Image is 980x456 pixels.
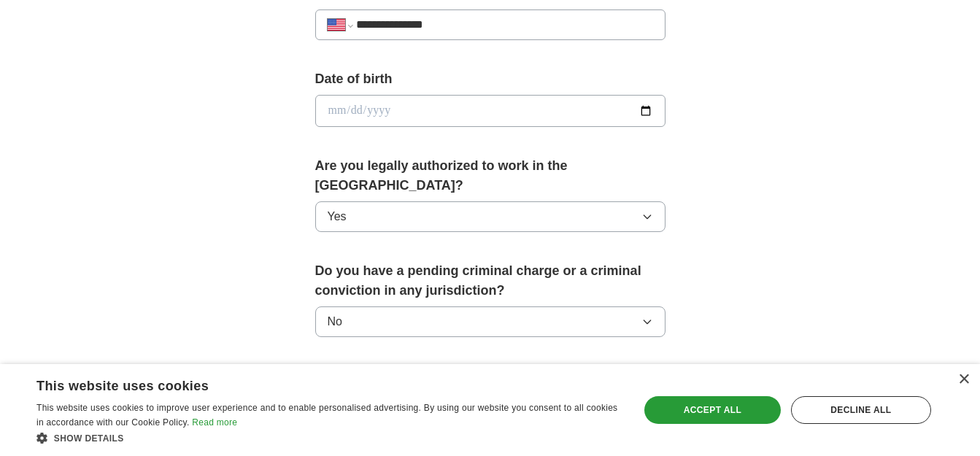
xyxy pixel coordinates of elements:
div: Decline all [791,396,931,424]
label: Do you have a pending criminal charge or a criminal conviction in any jurisdiction? [315,261,665,301]
span: Show details [54,433,124,444]
span: Yes [328,208,347,225]
span: No [328,313,342,331]
label: Are you legally authorized to work in the [GEOGRAPHIC_DATA]? [315,156,665,196]
span: This website uses cookies to improve user experience and to enable personalised advertising. By u... [36,403,617,428]
button: Yes [315,201,665,232]
div: Show details [36,430,621,445]
div: This website uses cookies [36,373,584,395]
label: Date of birth [315,69,665,89]
div: Close [958,374,969,385]
a: Read more, opens a new window [192,417,237,428]
div: Accept all [644,396,781,424]
button: No [315,306,665,337]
